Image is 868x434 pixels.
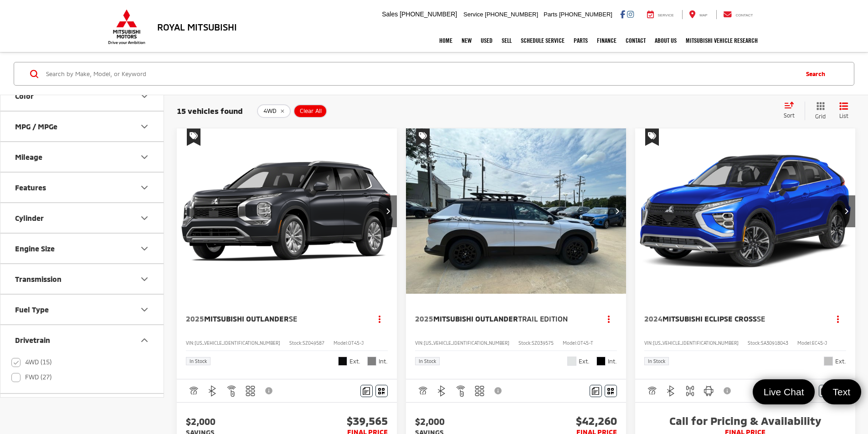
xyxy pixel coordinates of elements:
[157,22,237,32] h3: Royal Mitsubishi
[0,295,164,324] button: Fuel TypeFuel Type
[596,357,606,366] span: Black
[485,11,538,18] span: [PHONE_NUMBER]
[684,385,696,397] img: 4WD/AWD
[424,340,509,346] span: [US_VEHICLE_IDENTIFICATION_NUMBER]
[186,340,195,346] span: VIN:
[605,385,617,397] button: Window Sticker
[491,381,506,400] button: View Disclaimer
[812,340,827,346] span: EC45-J
[0,234,164,263] button: Engine SizeEngine Size
[0,142,164,172] button: MileageMileage
[400,10,457,18] span: [PHONE_NUMBER]
[176,128,398,294] a: 2025 Mitsubishi Outlander SE2025 Mitsubishi Outlander SE2025 Mitsubishi Outlander SE2025 Mitsubis...
[0,203,164,233] button: CylinderCylinder
[635,128,856,295] img: 2024 Mitsubishi Eclipse Cross SE
[592,29,621,52] a: Finance
[650,29,681,52] a: About Us
[372,311,388,327] button: Actions
[644,340,653,346] span: VIN:
[761,340,788,346] span: SA30918043
[532,340,554,346] span: SZ039575
[646,385,657,397] img: Adaptive Cruise Control
[699,13,707,17] span: Map
[577,340,593,346] span: OT45-T
[379,195,397,227] button: Next image
[415,314,433,323] span: 2025
[188,385,199,397] img: Adaptive Cruise Control
[544,11,557,18] span: Parts
[15,244,55,253] div: Engine Size
[720,381,735,400] button: View Disclaimer
[15,214,44,222] div: Cylinder
[382,10,398,18] span: Sales
[338,357,347,366] span: Black Diamond
[653,340,739,346] span: [US_VEHICLE_IDENTIFICATION_NUMBER]
[608,357,617,366] span: Int.
[15,275,62,283] div: Transmission
[621,29,650,52] a: Contact
[349,357,360,366] span: Ext.
[644,314,821,324] a: 2024Mitsubishi Eclipse CrossSE
[837,195,855,227] button: Next image
[289,340,303,346] span: Stock:
[635,128,856,294] div: 2024 Mitsubishi Eclipse Cross SE 0
[837,315,839,322] span: dropdown dots
[753,379,815,404] a: Live Chat
[406,128,627,294] a: 2025 Mitsubishi Outlander Trail Edition2025 Mitsubishi Outlander Trail Edition2025 Mitsubishi Out...
[139,274,150,285] div: Transmission
[805,102,832,120] button: Grid View
[579,357,590,366] span: Ext.
[11,370,51,385] label: FWD (27)
[139,121,150,132] div: MPG / MPGe
[463,11,483,18] span: Service
[569,29,592,52] a: Parts: Opens in a new tab
[139,182,150,193] div: Features
[748,340,761,346] span: Stock:
[797,62,838,85] button: Search
[419,359,436,363] span: In Stock
[819,385,831,397] button: Comments
[45,63,797,85] input: Search by Make, Model, or Keyword
[757,314,765,323] span: SE
[0,173,164,202] button: FeaturesFeatures
[257,104,291,118] button: remove 4WD
[640,10,681,19] a: Service
[735,13,753,17] span: Contact
[784,112,795,118] span: Sort
[176,128,398,294] div: 2025 Mitsubishi Outlander SE 0
[300,107,322,115] span: Clear All
[779,102,805,120] button: Select sort value
[835,357,846,366] span: Ext.
[832,102,855,120] button: List View
[262,381,277,400] button: View Disclaimer
[303,340,324,346] span: SZ049587
[406,128,627,294] div: 2025 Mitsubishi Outlander Trail Edition 0
[516,414,617,428] span: $42,260
[822,379,861,404] a: Text
[415,414,516,428] span: $2,000
[559,11,612,18] span: [PHONE_NUMBER]
[15,336,50,344] div: Drivetrain
[0,394,164,424] button: Availability
[644,414,846,428] span: Call for Pricing & Availability
[436,385,447,397] img: Bluetooth®
[0,325,164,355] button: DrivetrainDrivetrain
[592,387,599,395] img: Comments
[415,340,424,346] span: VIN:
[797,340,812,346] span: Model:
[815,112,826,120] span: Grid
[226,385,237,397] img: Remote Start
[457,29,476,52] a: New
[139,152,150,163] div: Mileage
[186,314,204,323] span: 2025
[824,357,833,366] span: Silver
[821,387,828,395] img: Comments
[627,10,634,18] a: Instagram: Click to visit our Instagram page
[0,264,164,294] button: TransmissionTransmission
[608,195,626,227] button: Next image
[519,340,532,346] span: Stock:
[416,128,430,146] span: Special
[187,128,200,146] span: Special
[15,92,34,100] div: Color
[289,314,297,323] span: SE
